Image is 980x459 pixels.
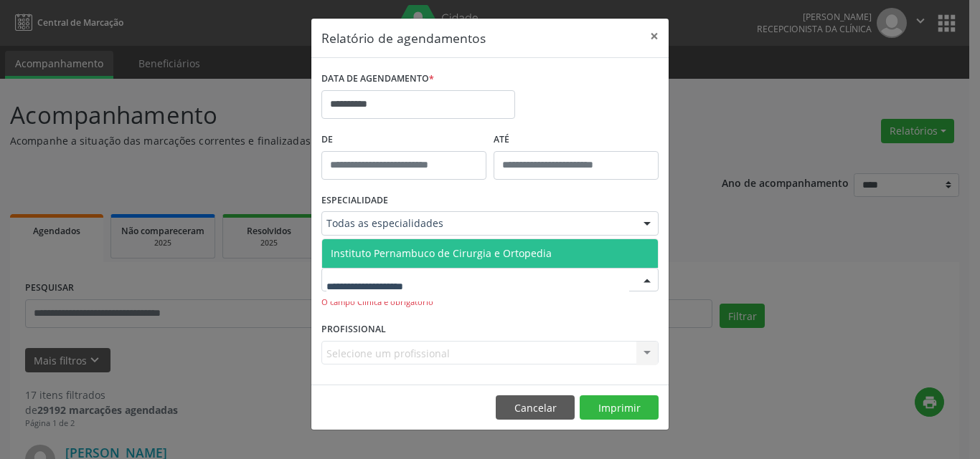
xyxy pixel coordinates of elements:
[331,246,552,260] span: Instituto Pernambuco de Cirurgia e Ortopedia
[321,129,486,151] label: De
[494,129,659,151] label: ATÉ
[496,395,575,420] button: Cancelar
[321,190,388,212] label: ESPECIALIDADE
[321,296,659,309] div: O campo Clínica é obrigatório
[580,395,659,420] button: Imprimir
[321,29,486,47] h5: Relatório de agendamentos
[326,216,629,231] span: Todas as especialidades
[321,68,434,90] label: DATA DE AGENDAMENTO
[640,19,669,54] button: Close
[321,319,386,341] label: PROFISSIONAL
